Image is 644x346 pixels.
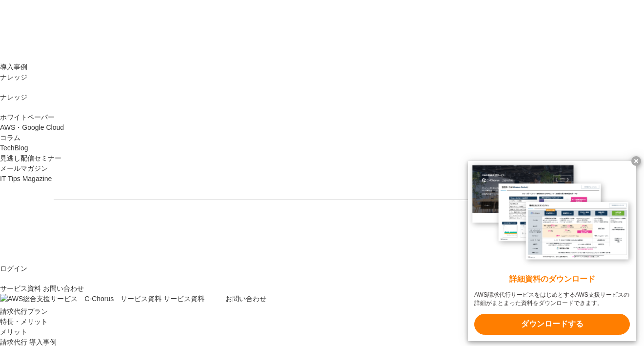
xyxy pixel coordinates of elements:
span: お問い合わせ [225,295,266,303]
span: お問い合わせ [43,285,84,292]
a: まずは相談する [327,14,483,38]
x-t: 詳細資料のダウンロード [474,274,630,285]
a: 詳細資料のダウンロード AWS請求代行サービスをはじめとするAWS支援サービスの詳細がまとまった資料をダウンロードできます。 ダウンロードする [468,161,636,341]
a: 資料を請求する [161,14,317,38]
img: 矢印 [467,225,475,229]
img: 矢印 [467,24,475,28]
img: 矢印 [301,225,309,229]
img: 矢印 [301,24,309,28]
a: お問い合わせ お問い合わせ [206,294,266,306]
a: お問い合わせ [43,284,84,294]
x-t: ダウンロードする [474,314,630,335]
a: 資料を請求する [161,216,317,239]
a: まずは相談する [327,216,483,239]
img: お問い合わせ [206,294,223,306]
x-t: AWS請求代行サービスをはじめとするAWS支援サービスの詳細がまとまった資料をダウンロードできます。 [474,291,630,307]
span: サービス資料 [163,295,204,303]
